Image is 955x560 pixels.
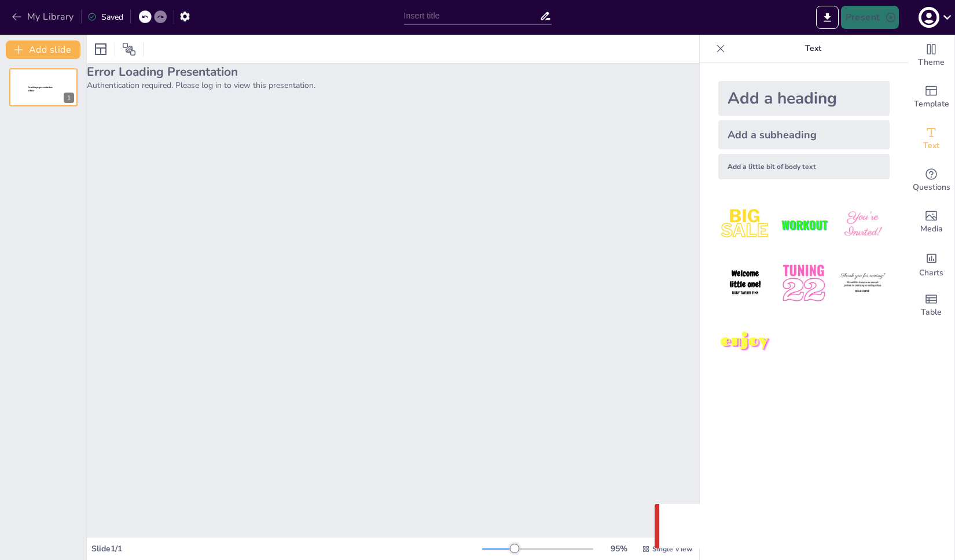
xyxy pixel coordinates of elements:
[9,8,79,26] button: My Library
[908,285,954,326] div: Add a table
[908,118,954,160] div: Add text boxes
[908,35,954,76] div: Change the overall theme
[718,315,772,369] img: 7.jpeg
[920,223,943,235] span: Media
[816,6,839,29] button: Export to PowerPoint
[908,160,954,201] div: Get real-time input from your audience
[718,154,890,179] div: Add a little bit of body text
[836,256,890,310] img: 6.jpeg
[718,256,772,310] img: 4.jpeg
[28,86,53,93] span: Sendsteps presentation editor
[836,198,890,252] img: 3.jpeg
[91,40,110,58] div: Layout
[919,267,943,279] span: Charts
[914,98,949,110] span: Template
[692,520,909,533] p: Your request was made with invalid credentials.
[6,40,80,59] button: Add slide
[718,198,772,252] img: 1.jpeg
[730,35,897,62] p: Text
[913,181,950,194] span: Questions
[923,139,939,152] span: Text
[718,120,890,149] div: Add a subheading
[908,201,954,243] div: Add images, graphics, shapes or video
[87,64,699,80] h2: Error Loading Presentation
[918,56,945,69] span: Theme
[87,80,699,91] p: Authentication required. Please log in to view this presentation.
[122,42,136,56] span: Position
[921,306,942,319] span: Table
[777,198,831,252] img: 2.jpeg
[91,543,482,554] div: Slide 1 / 1
[777,256,831,310] img: 5.jpeg
[404,8,539,24] input: Insert title
[9,68,78,106] div: 1
[841,6,899,29] button: Present
[87,12,123,23] div: Saved
[718,81,890,116] div: Add a heading
[908,243,954,285] div: Add charts and graphs
[652,544,692,554] span: Single View
[64,93,74,103] div: 1
[908,76,954,118] div: Add ready made slides
[605,543,633,554] div: 95 %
